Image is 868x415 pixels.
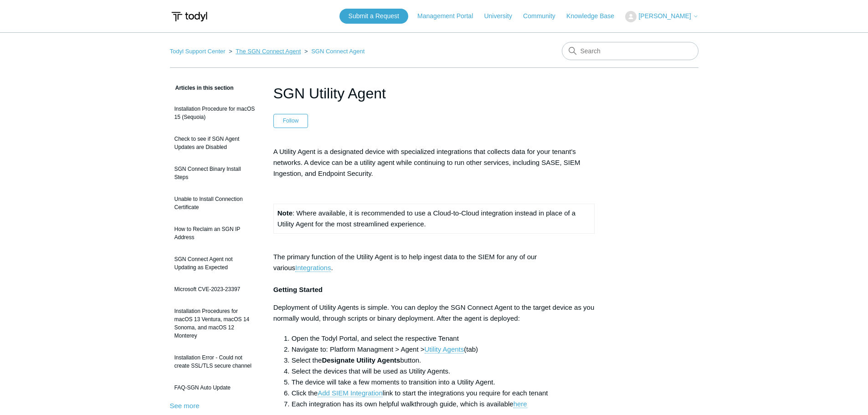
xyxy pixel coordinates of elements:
[170,85,234,91] span: Articles in this section
[303,48,365,55] li: SGN Connect Agent
[484,11,521,21] a: University
[292,333,595,344] li: Open the Todyl Portal, and select the respective Tenant
[566,11,623,21] a: Knowledge Base
[170,160,260,186] a: SGN Connect Binary Install Steps
[295,264,331,272] a: Integrations
[170,8,209,25] img: Todyl Support Center Help Center home page
[292,377,595,388] li: The device will take a few moments to transition into a Utility Agent.
[417,11,482,21] a: Management Portal
[273,286,323,293] strong: Getting Started
[562,42,699,60] input: Search
[292,399,595,410] li: Each integration has its own helpful walkthrough guide, which is available
[170,281,260,298] a: Microsoft CVE-2023-23397
[322,356,400,364] strong: Designate Utility Agents
[311,48,365,55] a: SGN Connect Agent
[277,209,293,217] strong: Note
[514,400,527,408] a: here
[292,388,595,399] li: Click the link to start the integrations you require for each tenant
[170,251,260,276] a: SGN Connect Agent not Updating as Expected
[170,100,260,126] a: Installation Procedure for macOS 15 (Sequoia)
[170,349,260,374] a: Installation Error - Could not create SSL/TLS secure channel
[170,379,260,396] a: FAQ-SGN Auto Update
[236,48,301,55] a: The SGN Connect Agent
[273,204,595,233] td: : Where available, it is recommended to use a Cloud-to-Cloud integration instead in place of a Ut...
[273,146,595,179] p: A Utility Agent is a designated device with specialized integrations that collects data for your ...
[318,389,383,397] a: Add SIEM Integration
[273,241,595,295] p: The primary function of the Utility Agent is to help ingest data to the SIEM for any of our vario...
[292,344,595,355] li: Navigate to: Platform Managment > Agent > (tab)
[170,190,260,216] a: Unable to Install Connection Certificate
[273,114,308,128] button: Follow Article
[170,402,200,410] a: See more
[170,130,260,156] a: Check to see if SGN Agent Updates are Disabled
[638,12,691,20] span: [PERSON_NAME]
[170,48,226,55] a: Todyl Support Center
[425,345,464,354] a: Utility Agents
[170,48,227,55] li: Todyl Support Center
[227,48,303,55] li: The SGN Connect Agent
[273,82,595,104] h1: SGN Utility Agent
[523,11,565,21] a: Community
[170,302,260,344] a: Installation Procedures for macOS 13 Ventura, macOS 14 Sonoma, and macOS 12 Monterey
[625,11,698,22] button: [PERSON_NAME]
[292,366,595,377] li: Select the devices that will be used as Utility Agents.
[273,302,595,324] p: Deployment of Utility Agents is simple. You can deploy the SGN Connect Agent to the target device...
[170,220,260,246] a: How to Reclaim an SGN IP Address
[339,9,408,24] a: Submit a Request
[292,355,595,366] li: Select the button.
